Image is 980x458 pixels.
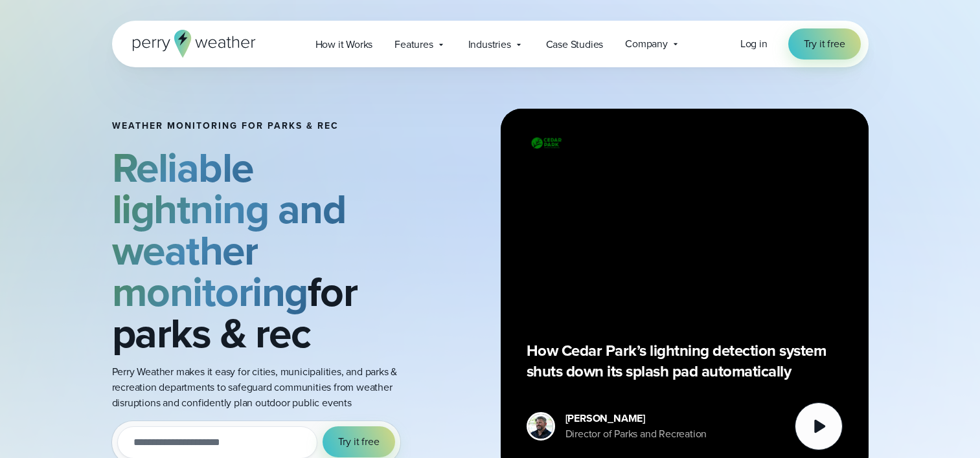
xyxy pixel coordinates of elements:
[112,121,415,131] h1: Weather Monitoring for parks & rec
[527,135,565,151] img: City of Cedar Parks Logo
[527,340,843,382] p: How Cedar Park’s lightning detection system shuts down its splash pad automatically
[394,37,433,52] span: Features
[529,414,553,439] img: Mike DeVito
[323,426,395,457] button: Try it free
[112,147,415,354] h2: for parks & rec
[565,426,707,442] div: Director of Parks and Recreation
[535,31,615,58] a: Case Studies
[740,36,768,52] a: Log in
[112,137,347,322] strong: Reliable lightning and weather monitoring
[565,411,707,426] div: [PERSON_NAME]
[315,37,373,52] span: How it Works
[338,434,380,450] span: Try it free
[625,36,668,52] span: Company
[788,28,861,60] a: Try it free
[112,364,415,411] p: Perry Weather makes it easy for cities, municipalities, and parks & recreation departments to saf...
[468,37,511,52] span: Industries
[546,37,604,52] span: Case Studies
[804,36,845,52] span: Try it free
[304,31,384,58] a: How it Works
